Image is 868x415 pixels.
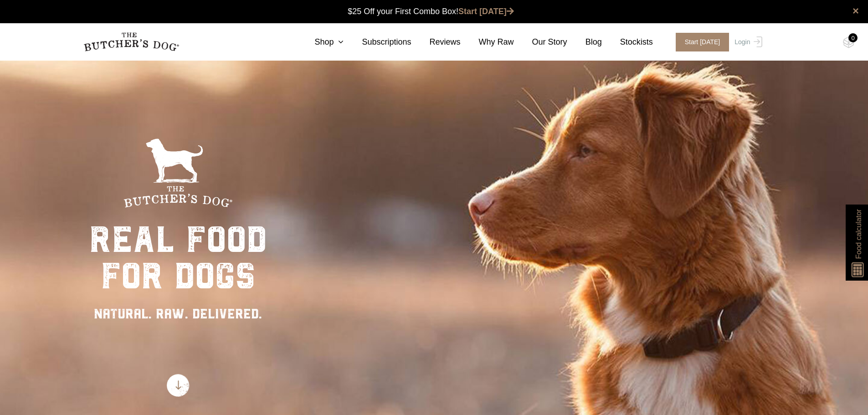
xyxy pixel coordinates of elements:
[296,36,344,48] a: Shop
[848,33,858,42] div: 0
[89,303,267,324] div: NATURAL. RAW. DELIVERED.
[461,36,514,48] a: Why Raw
[514,36,567,48] a: Our Story
[89,221,267,294] div: real food for dogs
[853,209,864,259] span: Food calculator
[602,36,653,48] a: Stockists
[843,36,854,48] img: TBD_Cart-Empty.png
[567,36,602,48] a: Blog
[458,7,514,16] a: Start [DATE]
[411,36,461,48] a: Reviews
[732,33,762,51] a: Login
[344,36,411,48] a: Subscriptions
[853,5,859,16] a: close
[676,33,729,51] span: Start [DATE]
[667,33,733,51] a: Start [DATE]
